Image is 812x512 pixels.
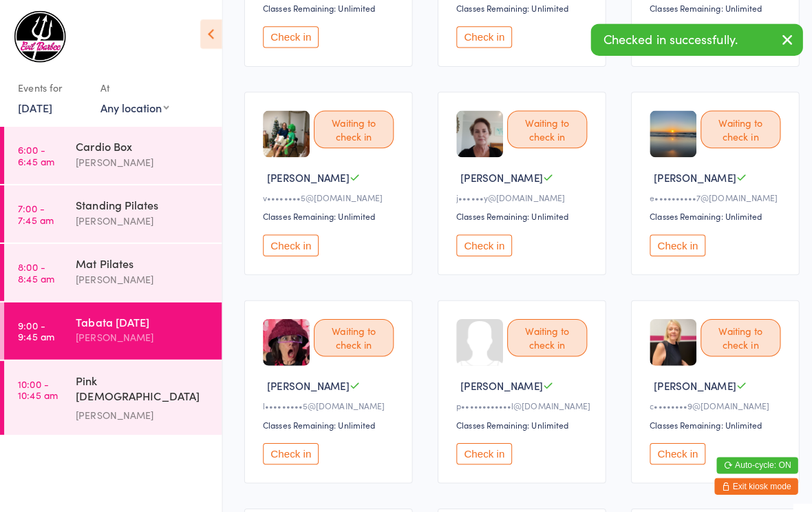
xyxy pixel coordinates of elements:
div: Tabata [DATE] [75,311,208,326]
div: Classes Remaining: Unlimited [260,208,394,220]
div: Classes Remaining: Unlimited [643,2,776,14]
div: Standing Pilates [75,195,208,210]
img: image1732870117.png [260,316,306,362]
div: [PERSON_NAME] [75,210,208,226]
div: Waiting to check in [310,110,389,147]
div: Any location [99,99,167,114]
button: Exit kiosk mode [707,473,789,489]
img: image1674770243.png [643,316,689,362]
div: Mat Pilates [75,253,208,268]
time: 8:00 - 8:45 am [18,258,54,280]
div: e••••••••••7@[DOMAIN_NAME] [643,190,776,201]
span: [PERSON_NAME] [647,374,728,389]
div: Waiting to check in [502,316,581,353]
a: 6:00 -6:45 amCardio Box[PERSON_NAME] [4,125,220,182]
button: Check in [643,232,698,254]
div: Classes Remaining: Unlimited [260,414,394,426]
button: Check in [451,438,506,460]
div: Classes Remaining: Unlimited [643,208,776,220]
button: Check in [643,438,698,460]
div: v••••••••5@[DOMAIN_NAME] [260,190,394,201]
div: Waiting to check in [310,316,389,353]
div: Classes Remaining: Unlimited [451,414,585,426]
button: Check in [260,26,315,48]
span: [PERSON_NAME] [264,374,345,389]
div: Classes Remaining: Unlimited [643,414,776,426]
div: Pink [DEMOGRAPHIC_DATA] Strength [75,369,208,402]
img: image1659003520.png [643,110,689,156]
div: Classes Remaining: Unlimited [451,2,585,14]
div: c••••••••9@[DOMAIN_NAME] [643,396,776,407]
div: Waiting to check in [693,316,772,353]
a: [DATE] [18,99,52,114]
img: image1674433734.png [260,110,306,156]
button: Check in [451,232,506,254]
div: Waiting to check in [693,110,772,147]
a: 9:00 -9:45 amTabata [DATE][PERSON_NAME] [4,299,220,356]
span: [PERSON_NAME] [264,168,345,183]
div: [PERSON_NAME] [75,152,208,168]
div: Classes Remaining: Unlimited [260,2,394,14]
img: image1674685338.png [451,110,498,156]
div: p••••••••••••l@[DOMAIN_NAME] [451,396,585,407]
div: Events for [18,76,85,99]
time: 7:00 - 7:45 am [18,201,53,223]
div: Waiting to check in [502,110,581,147]
div: j••••••y@[DOMAIN_NAME] [451,190,585,201]
div: Cardio Box [75,137,208,152]
div: Checked in successfully. [584,23,794,55]
div: Classes Remaining: Unlimited [451,208,585,220]
div: [PERSON_NAME] [75,402,208,418]
button: Check in [260,232,315,254]
span: [PERSON_NAME] [647,168,728,183]
button: Auto-cycle: ON [709,452,789,469]
a: 8:00 -8:45 amMat Pilates[PERSON_NAME] [4,241,220,298]
img: Evil Barbee Personal Training [14,10,65,62]
a: 7:00 -7:45 amStanding Pilates[PERSON_NAME] [4,183,220,240]
span: [PERSON_NAME] [456,374,537,389]
button: Check in [260,438,315,460]
time: 6:00 - 6:45 am [18,143,54,165]
div: [PERSON_NAME] [75,268,208,284]
button: Check in [451,26,506,48]
time: 10:00 - 10:45 am [18,374,57,396]
time: 9:00 - 9:45 am [18,316,54,338]
div: At [99,76,167,99]
div: [PERSON_NAME] [75,326,208,342]
div: l•••••••••5@[DOMAIN_NAME] [260,396,394,407]
a: 10:00 -10:45 amPink [DEMOGRAPHIC_DATA] Strength[PERSON_NAME] [4,357,220,430]
span: [PERSON_NAME] [456,168,537,183]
